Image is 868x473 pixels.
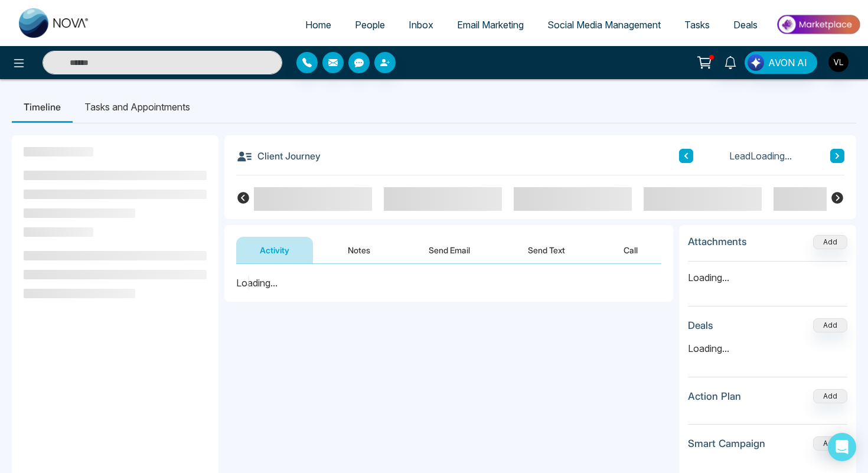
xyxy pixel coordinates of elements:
[745,51,817,74] button: AVON AI
[445,14,536,36] a: Email Marketing
[688,390,741,402] h3: Action Plan
[457,19,524,31] span: Email Marketing
[688,262,847,285] p: Loading...
[355,19,385,31] span: People
[729,149,792,163] span: Lead Loading...
[504,237,589,263] button: Send Text
[813,235,847,249] button: Add
[768,56,807,70] span: AVON AI
[673,14,722,36] a: Tasks
[813,318,847,332] button: Add
[236,276,661,290] div: Loading...
[775,11,861,38] img: Market-place.gif
[813,236,847,246] span: Add
[748,54,764,71] img: Lead Flow
[688,438,765,449] h3: Smart Campaign
[813,436,847,451] button: Add
[828,52,849,72] img: User Avatar
[688,341,847,355] p: Loading...
[343,14,397,36] a: People
[813,389,847,403] button: Add
[684,19,710,31] span: Tasks
[12,91,73,123] li: Timeline
[236,147,321,165] h3: Client Journey
[828,433,856,461] div: Open Intercom Messenger
[547,19,661,31] span: Social Media Management
[722,14,769,36] a: Deals
[536,14,673,36] a: Social Media Management
[236,237,313,263] button: Activity
[305,19,331,31] span: Home
[405,237,494,263] button: Send Email
[688,236,747,247] h3: Attachments
[293,14,343,36] a: Home
[73,91,202,123] li: Tasks and Appointments
[733,19,758,31] span: Deals
[324,237,394,263] button: Notes
[19,8,90,38] img: Nova CRM Logo
[600,237,661,263] button: Call
[688,319,713,331] h3: Deals
[397,14,445,36] a: Inbox
[409,19,433,31] span: Inbox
